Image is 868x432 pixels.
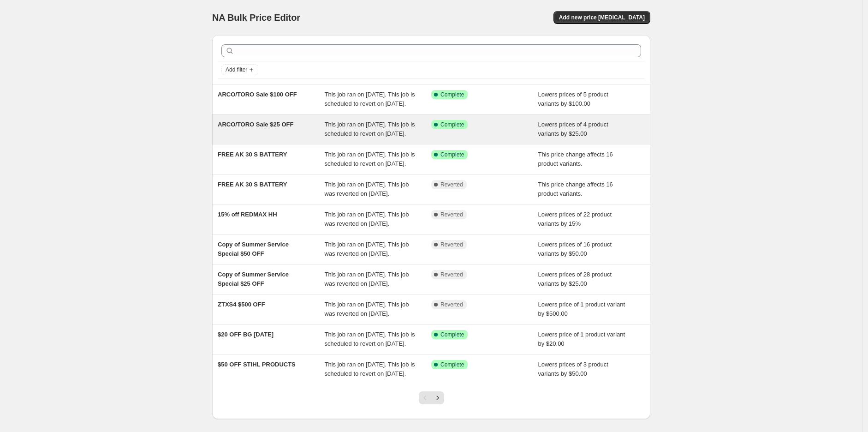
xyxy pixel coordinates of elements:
[218,181,287,188] span: FREE AK 30 S BATTERY
[325,151,415,167] span: This job ran on [DATE]. This job is scheduled to revert on [DATE].
[440,151,464,158] span: Complete
[440,91,464,98] span: Complete
[538,211,612,227] span: Lowers prices of 22 product variants by 15%
[218,241,289,257] span: Copy of Summer Service Special $50 OFF
[538,181,613,197] span: This price change affects 16 product variants.
[218,91,297,98] span: ARCO/TORO Sale $100 OFF
[440,121,464,128] span: Complete
[218,361,296,368] span: $50 OFF STIHL PRODUCTS
[325,301,409,317] span: This job ran on [DATE]. This job was reverted on [DATE].
[218,301,265,308] span: ZTXS4 $500 OFF
[538,271,612,287] span: Lowers prices of 28 product variants by $25.00
[538,301,625,317] span: Lowers price of 1 product variant by $500.00
[218,211,277,218] span: 15% off REDMAX HH
[221,64,258,75] button: Add filter
[440,241,463,248] span: Reverted
[553,11,650,24] button: Add new price [MEDICAL_DATA]
[440,211,463,218] span: Reverted
[538,91,608,107] span: Lowers prices of 5 product variants by $100.00
[538,241,612,257] span: Lowers prices of 16 product variants by $50.00
[431,391,444,404] button: Next
[440,331,464,338] span: Complete
[325,331,415,347] span: This job ran on [DATE]. This job is scheduled to revert on [DATE].
[325,121,415,137] span: This job ran on [DATE]. This job is scheduled to revert on [DATE].
[218,271,289,287] span: Copy of Summer Service Special $25 OFF
[325,361,415,377] span: This job ran on [DATE]. This job is scheduled to revert on [DATE].
[218,151,287,158] span: FREE AK 30 S BATTERY
[325,241,409,257] span: This job ran on [DATE]. This job was reverted on [DATE].
[218,121,293,128] span: ARCO/TORO Sale $25 OFF
[559,14,645,21] span: Add new price [MEDICAL_DATA]
[538,331,625,347] span: Lowers price of 1 product variant by $20.00
[325,181,409,197] span: This job ran on [DATE]. This job was reverted on [DATE].
[440,301,463,308] span: Reverted
[419,391,444,404] nav: Pagination
[538,361,608,377] span: Lowers prices of 3 product variants by $50.00
[440,181,463,188] span: Reverted
[538,121,608,137] span: Lowers prices of 4 product variants by $25.00
[212,12,300,23] span: NA Bulk Price Editor
[440,361,464,368] span: Complete
[218,331,273,338] span: $20 OFF BG [DATE]
[325,271,409,287] span: This job ran on [DATE]. This job was reverted on [DATE].
[440,271,463,278] span: Reverted
[325,91,415,107] span: This job ran on [DATE]. This job is scheduled to revert on [DATE].
[226,66,247,73] span: Add filter
[325,211,409,227] span: This job ran on [DATE]. This job was reverted on [DATE].
[538,151,613,167] span: This price change affects 16 product variants.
